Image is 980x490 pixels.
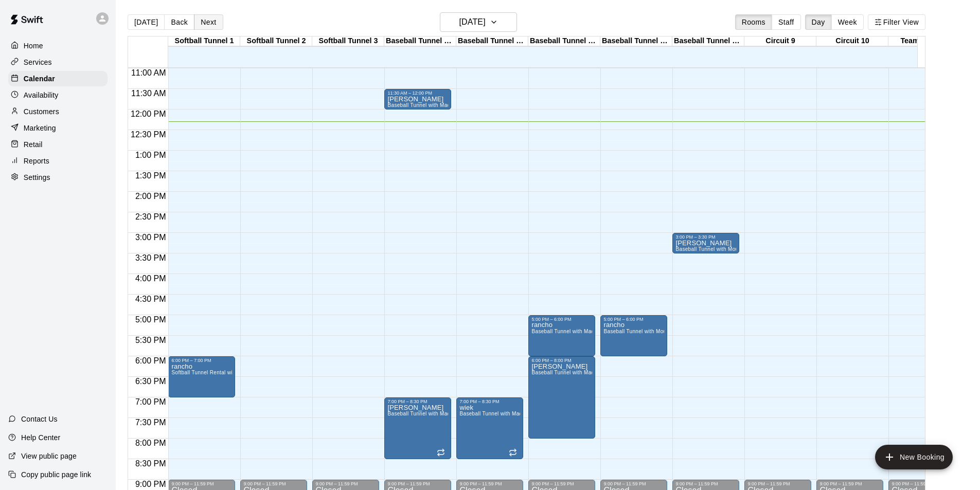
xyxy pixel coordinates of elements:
[133,459,169,468] span: 8:30 PM
[315,481,376,486] div: 9:00 PM – 11:59 PM
[819,481,880,486] div: 9:00 PM – 11:59 PM
[171,370,259,375] span: Softball Tunnel Rental with Machine
[194,14,223,30] button: Next
[603,317,664,322] div: 5:00 PM – 6:00 PM
[133,295,169,303] span: 4:30 PM
[133,377,169,386] span: 6:30 PM
[387,481,448,486] div: 9:00 PM – 11:59 PM
[603,329,672,334] span: Baseball Tunnel with Mound
[129,68,169,77] span: 11:00 AM
[168,356,235,397] div: 6:00 PM – 7:00 PM: rancho
[168,37,240,46] div: Softball Tunnel 1
[387,90,448,96] div: 11:30 AM – 12:00 PM
[128,130,168,139] span: 12:30 PM
[8,71,108,86] a: Calendar
[531,317,592,322] div: 5:00 PM – 6:00 PM
[133,439,169,447] span: 8:00 PM
[459,15,486,29] h6: [DATE]
[528,315,595,356] div: 5:00 PM – 6:00 PM: rancho
[21,414,58,424] p: Contact Us
[528,356,595,439] div: 6:00 PM – 8:00 PM: brian
[459,399,520,404] div: 7:00 PM – 8:30 PM
[387,411,460,416] span: Baseball Tunnel with Machine
[24,156,49,166] p: Reports
[133,480,169,488] span: 9:00 PM
[675,481,736,486] div: 9:00 PM – 11:59 PM
[675,234,736,240] div: 3:00 PM – 3:30 PM
[24,106,59,117] p: Customers
[531,329,604,334] span: Baseball Tunnel with Machine
[456,397,523,459] div: 7:00 PM – 8:30 PM: wiek
[888,37,960,46] div: Team Room 1
[816,37,888,46] div: Circuit 10
[133,418,169,427] span: 7:30 PM
[440,12,517,32] button: [DATE]
[531,481,592,486] div: 9:00 PM – 11:59 PM
[531,358,592,363] div: 6:00 PM – 8:00 PM
[831,14,864,30] button: Week
[8,55,108,70] a: Services
[528,37,600,46] div: Baseball Tunnel 6 (Machine)
[133,315,169,324] span: 5:00 PM
[8,104,108,119] a: Customers
[133,253,169,262] span: 3:30 PM
[735,14,772,30] button: Rooms
[805,14,832,30] button: Day
[21,469,91,480] p: Copy public page link
[8,87,108,103] a: Availability
[744,37,816,46] div: Circuit 9
[24,139,43,150] p: Retail
[875,445,953,469] button: add
[459,411,532,416] span: Baseball Tunnel with Machine
[459,481,520,486] div: 9:00 PM – 11:59 PM
[171,358,232,363] div: 6:00 PM – 7:00 PM
[384,89,451,110] div: 11:30 AM – 12:00 PM: MARTIN CHAIDEZ
[133,274,169,283] span: 4:00 PM
[603,481,664,486] div: 9:00 PM – 11:59 PM
[772,14,801,30] button: Staff
[243,481,304,486] div: 9:00 PM – 11:59 PM
[675,246,744,252] span: Baseball Tunnel with Mound
[21,451,77,461] p: View public page
[133,233,169,242] span: 3:00 PM
[24,123,56,133] p: Marketing
[456,37,528,46] div: Baseball Tunnel 5 (Machine)
[384,37,456,46] div: Baseball Tunnel 4 (Machine)
[24,57,52,67] p: Services
[133,336,169,344] span: 5:30 PM
[509,448,517,457] span: Recurring event
[672,233,739,253] div: 3:00 PM – 3:30 PM: donnie
[24,172,50,183] p: Settings
[164,14,194,30] button: Back
[600,315,667,356] div: 5:00 PM – 6:00 PM: rancho
[531,370,604,375] span: Baseball Tunnel with Machine
[128,110,168,118] span: 12:00 PM
[8,137,108,152] a: Retail
[892,481,952,486] div: 9:00 PM – 11:59 PM
[387,399,448,404] div: 7:00 PM – 8:30 PM
[8,38,108,53] a: Home
[312,37,384,46] div: Softball Tunnel 3
[171,481,232,486] div: 9:00 PM – 11:59 PM
[240,37,312,46] div: Softball Tunnel 2
[8,170,108,185] a: Settings
[8,120,108,136] a: Marketing
[672,37,744,46] div: Baseball Tunnel 8 (Mound)
[8,153,108,169] a: Reports
[133,356,169,365] span: 6:00 PM
[868,14,925,30] button: Filter View
[24,41,43,51] p: Home
[129,89,169,98] span: 11:30 AM
[133,212,169,221] span: 2:30 PM
[133,192,169,201] span: 2:00 PM
[128,14,165,30] button: [DATE]
[24,90,59,100] p: Availability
